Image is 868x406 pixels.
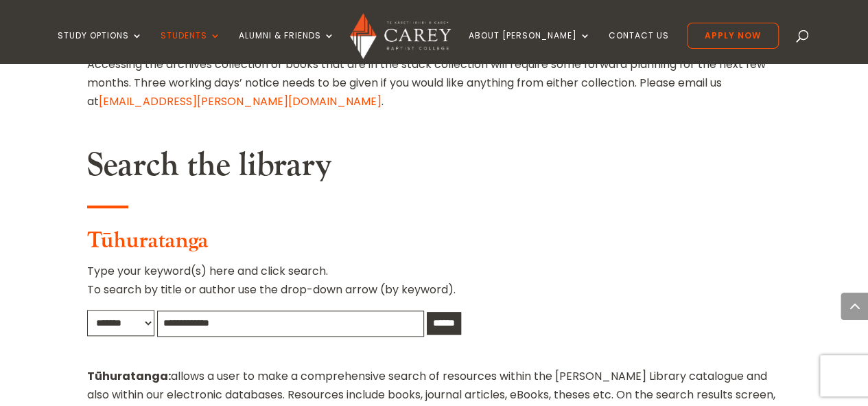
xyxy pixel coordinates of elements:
a: [EMAIL_ADDRESS][PERSON_NAME][DOMAIN_NAME] [99,93,382,109]
h3: Tūhuratanga [87,228,782,261]
strong: Tūhuratanga: [87,368,171,384]
p: Type your keyword(s) here and click search. To search by title or author use the drop-down arrow ... [87,262,782,310]
a: Students [161,31,221,63]
a: Apply Now [687,23,779,49]
a: Study Options [58,31,143,63]
p: Accessing the archives collection or books that are in the stack collection will require some for... [87,55,782,111]
a: Contact Us [609,31,669,63]
a: Alumni & Friends [239,31,335,63]
h2: Search the library [87,146,782,192]
a: About [PERSON_NAME] [469,31,591,63]
img: Carey Baptist College [350,13,451,59]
